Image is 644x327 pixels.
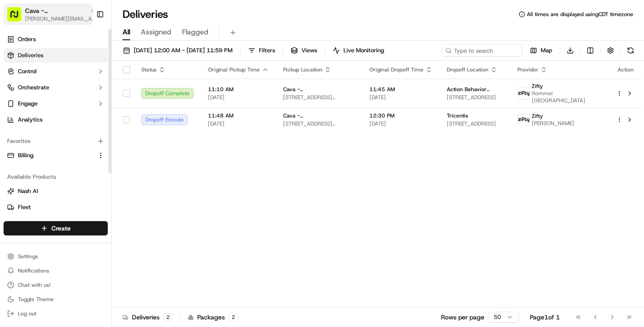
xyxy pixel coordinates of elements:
span: Filters [259,46,275,54]
span: Rommel [GEOGRAPHIC_DATA] [532,90,602,104]
span: Billing [18,151,34,159]
button: Live Monitoring [329,44,388,57]
button: Fleet [4,200,108,214]
div: Favorites [4,134,108,148]
div: 2 [163,313,173,321]
span: Assigned [141,27,171,38]
span: Pickup Location [283,66,322,73]
span: Analytics [18,116,42,124]
div: We're available if you need us! [30,94,113,101]
span: All [123,27,130,38]
button: Cava - [GEOGRAPHIC_DATA][PERSON_NAME][EMAIL_ADDRESS][DOMAIN_NAME] [4,4,93,25]
span: Cava - [GEOGRAPHIC_DATA] [283,112,355,119]
span: API Documentation [85,130,144,138]
a: Powered byPylon [63,151,108,158]
button: Refresh [624,44,637,57]
button: Views [287,44,321,57]
p: Rows per page [441,313,484,322]
button: [DATE] 12:00 AM - [DATE] 11:59 PM [119,44,237,57]
span: Chat with us! [18,281,51,289]
div: 📗 [9,130,16,138]
span: Flagged [182,27,208,38]
span: [STREET_ADDRESS] [447,120,503,127]
span: Notifications [18,267,49,274]
div: 💻 [76,130,83,138]
input: Type to search [442,44,522,57]
input: Got a question? Start typing here... [23,58,161,67]
span: Live Monitoring [343,46,384,54]
span: Original Pickup Time [208,66,260,73]
span: Deliveries [18,51,43,59]
img: zifty-logo-trans-sq.png [518,88,530,99]
span: Provider [517,66,538,73]
button: Notifications [4,264,108,277]
button: Create [4,221,108,235]
span: Map [541,46,552,54]
div: Action [616,66,635,73]
div: 2 [229,313,238,321]
span: Engage [18,100,38,108]
span: Action Behavior Center [447,86,503,93]
button: Settings [4,250,108,263]
button: Filters [244,44,279,57]
span: [STREET_ADDRESS] [447,94,503,101]
img: zifty-logo-trans-sq.png [518,114,530,126]
span: Tricentis [447,112,468,119]
div: Page 1 of 1 [530,313,560,322]
span: Orchestrate [18,84,49,92]
span: [DATE] [369,120,432,127]
span: Views [301,46,317,54]
a: Billing [7,151,93,159]
span: [PERSON_NAME] [532,120,574,127]
button: Log out [4,307,108,320]
a: Orders [4,32,108,46]
button: [PERSON_NAME][EMAIL_ADDRESS][DOMAIN_NAME] [25,15,97,22]
div: Available Products [4,170,108,184]
a: 📗Knowledge Base [5,126,72,142]
button: Map [526,44,556,57]
button: Chat with us! [4,279,108,291]
button: Cava - [GEOGRAPHIC_DATA] [25,6,87,15]
span: Toggle Theme [18,296,54,303]
span: Cava - [GEOGRAPHIC_DATA] [283,86,355,93]
span: Control [18,67,37,75]
button: Engage [4,96,108,111]
span: Knowledge Base [18,130,68,138]
a: Nash AI [7,187,104,195]
span: Fleet [18,203,31,211]
div: Start new chat [30,85,147,94]
span: Nash AI [18,187,38,195]
img: Nash [9,9,27,27]
span: Create [51,224,71,233]
div: Deliveries [123,313,173,322]
img: 1736555255976-a54dd68f-1ca7-489b-9aae-adbdc363a1c4 [9,85,25,101]
button: Billing [4,148,108,163]
h1: Deliveries [123,7,168,21]
span: 11:45 AM [369,86,432,93]
span: Status [141,66,157,73]
a: Analytics [4,113,108,127]
a: Fleet [7,203,104,211]
span: Pylon [89,151,108,158]
span: Log out [18,310,36,317]
a: Deliveries [4,48,108,63]
div: Packages [188,313,238,322]
span: Orders [18,35,36,43]
span: 11:48 AM [208,112,269,119]
span: Dropoff Location [447,66,488,73]
span: [DATE] [208,94,269,101]
a: 💻API Documentation [72,126,147,142]
p: Welcome 👋 [9,36,163,50]
button: Start new chat [152,88,163,99]
span: [DATE] [369,94,432,101]
span: Settings [18,253,38,260]
span: [STREET_ADDRESS][US_STATE] [283,94,355,101]
button: Nash AI [4,184,108,198]
span: 12:30 PM [369,112,432,119]
span: Original Dropoff Time [369,66,424,73]
span: [DATE] [208,120,269,127]
button: Control [4,64,108,79]
span: All times are displayed using CDT timezone [527,11,633,18]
